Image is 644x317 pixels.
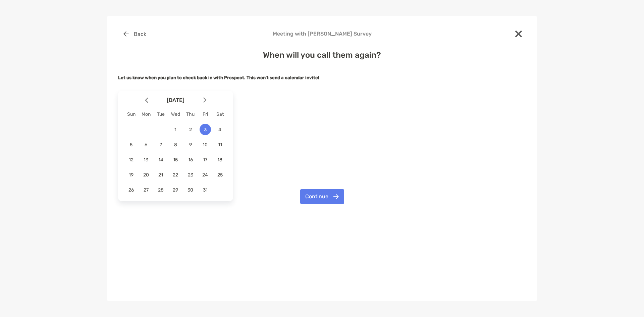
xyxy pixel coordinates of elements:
h5: Let us know when you plan to check back in with Prospect. [118,75,526,80]
span: 25 [214,172,226,178]
div: Wed [168,111,183,117]
span: 10 [200,142,211,148]
span: 19 [125,172,137,178]
span: 31 [200,187,211,193]
span: 4 [214,127,226,133]
span: 7 [155,142,166,148]
button: Continue [300,189,344,204]
h4: When will you call them again? [118,50,526,60]
img: button icon [333,194,339,199]
strong: This won't send a calendar invite! [247,75,319,80]
span: 2 [185,127,196,133]
span: 27 [140,187,152,193]
img: close modal [515,31,522,37]
div: Tue [153,111,168,117]
span: 1 [170,127,181,133]
span: [DATE] [150,97,202,103]
span: 8 [170,142,181,148]
span: 3 [200,127,211,133]
img: button icon [123,31,129,37]
div: Sun [124,111,139,117]
span: 9 [185,142,196,148]
span: 24 [200,172,211,178]
div: Mon [139,111,153,117]
span: 20 [140,172,152,178]
span: 5 [125,142,137,148]
span: 13 [140,157,152,163]
span: 28 [155,187,166,193]
button: Back [118,27,151,41]
img: Arrow icon [145,97,148,103]
span: 26 [125,187,137,193]
span: 16 [185,157,196,163]
span: 22 [170,172,181,178]
span: 6 [140,142,152,148]
span: 15 [170,157,181,163]
span: 12 [125,157,137,163]
span: 17 [200,157,211,163]
div: Thu [183,111,198,117]
span: 23 [185,172,196,178]
h4: Meeting with [PERSON_NAME] Survey [118,31,526,37]
span: 14 [155,157,166,163]
div: Fri [198,111,213,117]
img: Arrow icon [203,97,207,103]
div: Sat [213,111,227,117]
span: 18 [214,157,226,163]
span: 11 [214,142,226,148]
span: 29 [170,187,181,193]
span: 30 [185,187,196,193]
span: 21 [155,172,166,178]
